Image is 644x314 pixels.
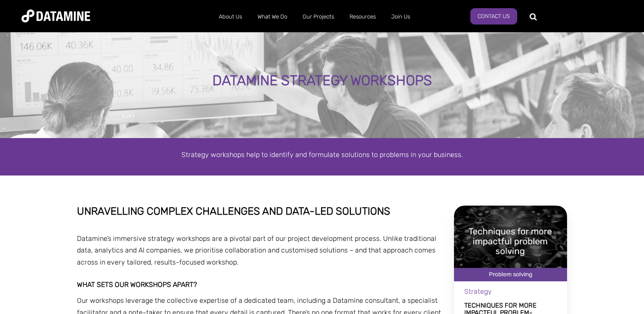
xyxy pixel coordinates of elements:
h3: What sets our workshops apart? [77,281,442,289]
span: Unravelling complex challenges and data-led solutions [77,205,390,217]
img: Datamine [21,9,90,22]
span: Strategy [464,287,492,296]
span: Datamine’s immersive strategy workshops are a pivotal part of our project development process. Un... [77,234,436,266]
div: DATAMINE STRATEGY WORKSHOPS [75,73,568,89]
a: Resources [342,6,383,28]
a: Contact Us [470,8,517,25]
a: About Us [211,6,250,28]
p: Strategy workshops help to identify and formulate solutions to problems in your business. [77,149,567,160]
a: Join Us [383,6,418,28]
a: Our Projects [295,6,342,28]
a: What We Do [250,6,295,28]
